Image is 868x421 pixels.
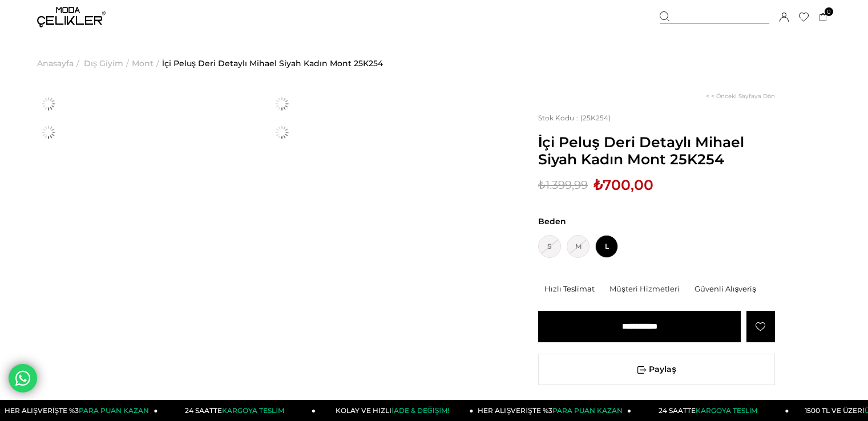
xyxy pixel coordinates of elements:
[37,34,82,92] li: >
[539,354,774,384] span: Paylaş
[594,176,653,193] span: ₺700,00
[84,34,132,92] li: >
[222,406,284,415] span: KARGOYA TESLİM
[132,34,154,92] a: Mont
[696,406,757,415] span: KARGOYA TESLİM
[538,114,580,122] span: Stok Kodu
[538,176,588,193] span: ₺1.399,99
[79,406,149,415] span: PARA PUAN KAZAN
[84,34,123,92] a: Dış Giyim
[391,406,449,415] span: İADE & DEĞİŞİM!
[746,311,775,342] a: Favorilere Ekle
[474,400,632,421] a: HER ALIŞVERİŞTE %3PARA PUAN KAZAN
[538,216,775,226] span: Beden
[538,133,775,168] span: İçi Peluş Deri Detaylı Mihael Siyah Kadın Mont 25K254
[158,400,316,421] a: 24 SAATTEKARGOYA TESLİM
[706,92,775,100] a: < < Önceki Sayfaya Dön
[162,34,383,92] a: İçi Peluş Deri Detaylı Mihael Siyah Kadın Mont 25K254
[271,121,293,144] img: Mihael mont 25K254
[609,284,688,294] div: Müşteri Hizmetleri
[37,34,74,92] a: Anasayfa
[825,7,833,16] span: 0
[37,92,60,115] img: Mihael mont 25K254
[819,13,827,22] a: 0
[37,7,106,27] img: logo
[544,284,603,294] div: Hızlı Teslimat
[631,400,789,421] a: 24 SAATTEKARGOYA TESLİM
[603,289,604,289] img: blank.png
[316,400,474,421] a: KOLAY VE HIZLIİADE & DEĞİŞİM!
[695,284,765,294] div: Güvenli Alışveriş
[688,289,689,289] img: blank.png
[595,235,618,258] span: L
[132,34,162,92] li: >
[552,406,623,415] span: PARA PUAN KAZAN
[538,289,539,289] img: blank.png
[271,92,293,115] img: Mihael mont 25K254
[538,114,611,122] span: (25K254)
[567,235,590,258] span: M
[37,121,60,144] img: Mihael mont 25K254
[538,235,561,258] span: S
